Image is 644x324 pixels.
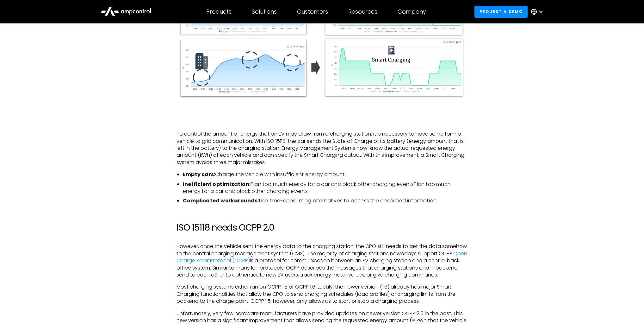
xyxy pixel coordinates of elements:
[176,250,467,264] a: Open Charge Point Protocol (OCPP)
[206,8,232,15] div: Products
[398,8,426,15] div: Company
[183,197,259,204] strong: Complicated workarounds:
[183,171,215,178] strong: Empty cars:
[176,222,468,233] h2: ISO 15118 needs OCPP 2.0
[176,130,468,166] p: To control the amount of energy that an EV may draw from a charging station, it is necessary to h...
[176,283,468,305] p: Most charging systems either run on OCPP 1.5 or OCPP 1.6. Luckily, the newer version (1.6) alread...
[297,8,328,15] div: Customers
[252,8,277,15] div: Solutions
[183,197,468,204] li: Use time-consuming alternatives to access the described information
[183,181,468,195] li: Plan too much energy for a car and block other charging eventsPlan too much energy for a car and ...
[474,6,528,17] a: Request a demo
[183,181,251,188] strong: Inefficient optimization:
[176,243,468,278] p: However, once the vehicle sent the energy data to the charging station, the CPO still needs to ge...
[183,171,468,178] li: Charge the vehicle with insufficient energy amount
[176,118,468,125] p: ‍
[348,8,377,15] div: Resources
